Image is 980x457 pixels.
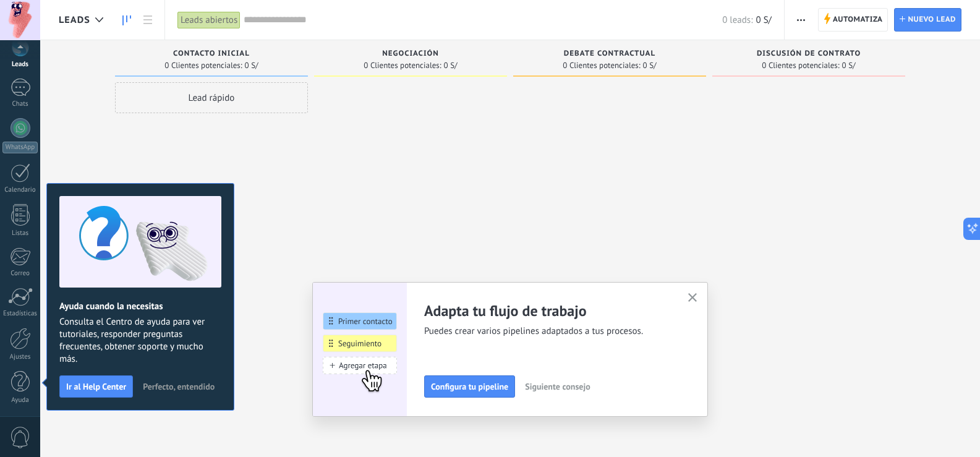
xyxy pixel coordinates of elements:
a: Lista [137,8,158,32]
span: Automatiza [833,9,883,31]
div: Contacto inicial [121,49,302,60]
span: 0 Clientes potenciales: [164,62,242,69]
button: Configura tu pipeline [424,375,515,398]
div: Ajustes [2,353,38,361]
a: Automatiza [818,8,888,32]
div: Correo [2,270,38,278]
span: Puedes crear varios pipelines adaptados a tus procesos. [424,325,673,338]
span: Siguiente consejo [525,382,590,391]
div: WhatsApp [2,142,38,153]
a: Nuevo lead [894,8,961,32]
span: Negociación [382,49,439,58]
div: Discusión de contrato [718,49,899,60]
span: 0 S/ [444,62,458,69]
div: Chats [2,100,38,108]
span: 0 S/ [842,62,856,69]
div: Calendario [2,186,38,194]
div: Listas [2,229,38,237]
div: Ayuda [2,396,38,404]
span: 0 S/ [756,14,771,26]
span: 0 S/ [245,62,258,69]
span: 0 Clientes potenciales: [762,62,839,69]
span: 0 Clientes potenciales: [364,62,441,69]
div: Lead rápido [115,82,308,113]
span: Debate contractual [564,49,655,58]
span: Nuevo lead [908,9,956,31]
h2: Ayuda cuando la necesitas [59,301,221,312]
div: Debate contractual [519,49,700,60]
button: Más [792,8,810,32]
div: Negociación [320,49,501,60]
span: 0 S/ [643,62,657,69]
a: Leads [116,8,137,32]
span: Consulta el Centro de ayuda para ver tutoriales, responder preguntas frecuentes, obtener soporte ... [59,316,221,365]
span: Configura tu pipeline [431,382,508,391]
button: Ir al Help Center [59,375,133,398]
h2: Adapta tu flujo de trabajo [424,301,673,320]
span: Ir al Help Center [66,382,126,391]
div: Estadísticas [2,310,38,318]
span: Perfecto, entendido [143,382,215,391]
span: Contacto inicial [173,49,250,58]
button: Siguiente consejo [519,377,595,396]
div: Leads [2,61,38,69]
span: Leads [59,14,90,26]
span: Discusión de contrato [757,49,861,58]
div: Leads abiertos [177,11,241,29]
button: Perfecto, entendido [137,377,220,396]
span: 0 leads: [722,14,752,26]
span: 0 Clientes potenciales: [563,62,640,69]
